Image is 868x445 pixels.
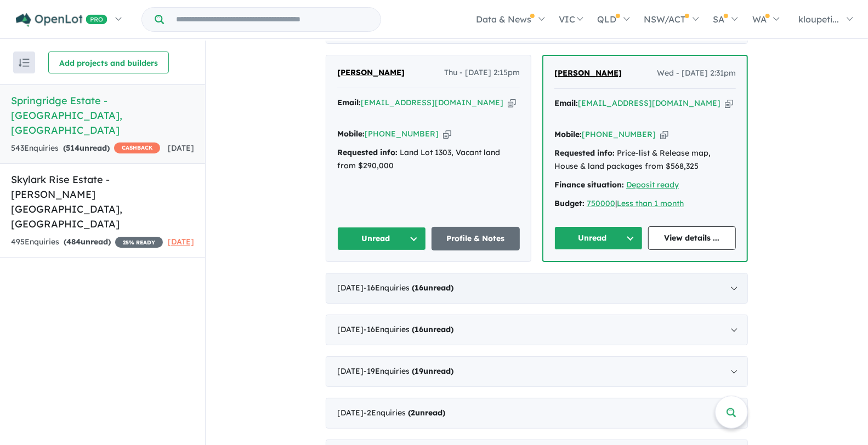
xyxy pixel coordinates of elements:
[48,52,169,73] button: Add projects and builders
[412,366,453,376] strong: ( unread)
[408,408,445,418] strong: ( unread)
[798,14,839,25] span: kloupeti...
[63,143,110,153] strong: ( unread)
[415,324,423,334] span: 16
[554,226,643,250] button: Unread
[432,227,520,250] a: Profile & Notes
[364,324,453,334] span: - 16 Enquir ies
[364,408,445,418] span: - 2 Enquir ies
[554,198,585,208] strong: Budget:
[11,172,194,231] h5: Skylark Rise Estate - [PERSON_NAME][GEOGRAPHIC_DATA] , [GEOGRAPHIC_DATA]
[412,324,453,334] strong: ( unread)
[444,66,520,79] span: Thu - [DATE] 2:15pm
[582,129,656,139] a: [PHONE_NUMBER]
[364,366,453,376] span: - 19 Enquir ies
[554,197,736,210] div: |
[19,59,30,67] img: sort.svg
[415,366,423,376] span: 19
[16,13,107,27] img: Openlot PRO Logo White
[337,67,405,77] span: [PERSON_NAME]
[337,227,426,250] button: Unread
[554,180,624,190] strong: Finance situation:
[508,97,516,109] button: Copy
[361,98,503,107] a: [EMAIL_ADDRESS][DOMAIN_NAME]
[554,129,582,139] strong: Mobile:
[66,237,81,247] span: 484
[326,273,748,304] div: [DATE]
[554,148,615,158] strong: Requested info:
[554,68,622,78] span: [PERSON_NAME]
[166,8,378,31] input: Try estate name, suburb, builder or developer
[337,147,398,157] strong: Requested info:
[66,143,80,153] span: 514
[11,236,163,249] div: 495 Enquir ies
[64,237,111,247] strong: ( unread)
[578,98,721,108] a: [EMAIL_ADDRESS][DOMAIN_NAME]
[648,226,736,250] a: View details ...
[11,93,194,138] h5: Springridge Estate - [GEOGRAPHIC_DATA] , [GEOGRAPHIC_DATA]
[725,98,733,109] button: Copy
[365,129,439,139] a: [PHONE_NUMBER]
[554,98,578,108] strong: Email:
[337,146,520,173] div: Land Lot 1303, Vacant land from $290,000
[657,67,736,80] span: Wed - [DATE] 2:31pm
[337,66,405,79] a: [PERSON_NAME]
[168,143,194,153] span: [DATE]
[411,408,415,418] span: 2
[364,283,453,293] span: - 16 Enquir ies
[554,67,622,80] a: [PERSON_NAME]
[554,147,736,173] div: Price-list & Release map, House & land packages from $568,325
[11,142,160,155] div: 543 Enquir ies
[337,129,365,139] strong: Mobile:
[326,356,748,387] div: [DATE]
[617,198,684,208] a: Less than 1 month
[326,398,748,429] div: [DATE]
[115,237,163,248] span: 25 % READY
[326,315,748,345] div: [DATE]
[626,180,679,190] a: Deposit ready
[412,283,453,293] strong: ( unread)
[443,128,451,140] button: Copy
[168,237,194,247] span: [DATE]
[114,142,160,153] span: CASHBACK
[337,98,361,107] strong: Email:
[660,129,668,140] button: Copy
[415,283,423,293] span: 16
[587,198,615,208] a: 750000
